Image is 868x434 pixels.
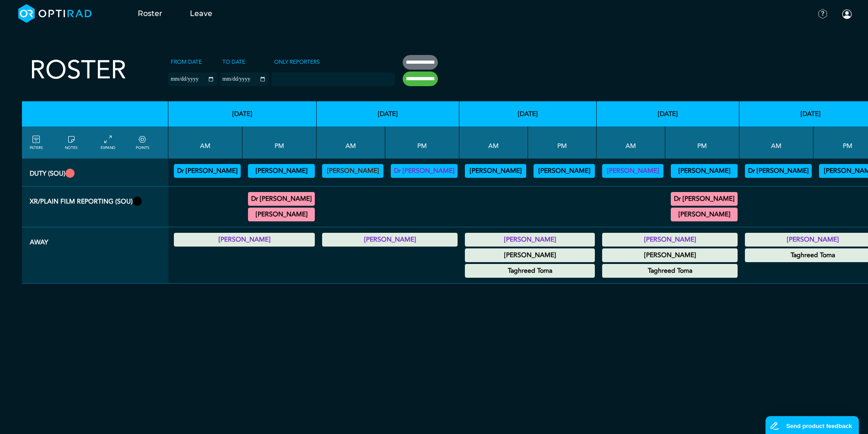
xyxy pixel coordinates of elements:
summary: Dr [PERSON_NAME] [249,193,313,204]
div: General XR 17:30 - 18:00 [248,208,315,221]
th: AM [459,126,528,159]
div: XR Paediatrics 16:00 - 17:00 [671,208,738,221]
div: Vetting (30 PF Points) 13:00 - 17:00 [534,164,595,178]
a: FILTERS [30,134,43,151]
a: collapse/expand entries [101,134,115,151]
th: AM [739,126,814,159]
div: General XR 12:00 - 14:00 [671,192,738,206]
th: AM [597,126,665,159]
div: Annual Leave 00:00 - 23:59 [465,264,595,278]
th: PM [665,126,739,159]
summary: Taghreed Toma [466,265,593,276]
th: PM [528,126,597,159]
th: [DATE] [317,101,459,126]
summary: [PERSON_NAME] [672,209,736,220]
label: From date [168,55,205,69]
div: Vetting 13:00 - 17:00 [391,164,458,178]
summary: [PERSON_NAME] [466,234,593,245]
div: Vetting 09:00 - 13:00 [602,164,663,178]
div: Vetting 09:00 - 13:00 [322,164,383,178]
div: Other Leave 00:00 - 23:59 [602,248,738,262]
summary: [PERSON_NAME] [249,209,313,220]
div: Annual Leave 00:00 - 23:59 [174,233,315,247]
h2: Roster [30,55,126,86]
div: Vetting (30 PF Points) 13:00 - 17:00 [671,164,738,178]
th: [DATE] [168,101,317,126]
summary: Dr [PERSON_NAME] [175,165,239,176]
summary: Dr [PERSON_NAME] [392,165,456,176]
th: AM [168,126,243,159]
summary: [PERSON_NAME] [323,165,382,176]
div: Annual Leave 00:00 - 23:59 [465,248,595,262]
th: [DATE] [597,101,739,126]
summary: [PERSON_NAME] [672,165,736,176]
summary: Dr [PERSON_NAME] [746,165,810,176]
th: Duty (SOU) [22,159,168,187]
div: Annual Leave 00:00 - 23:59 [602,233,738,247]
summary: [PERSON_NAME] [604,165,662,176]
summary: [PERSON_NAME] [249,165,313,176]
div: Vetting (30 PF Points) 13:00 - 17:00 [248,164,315,178]
a: collapse/expand expected points [136,134,149,151]
summary: [PERSON_NAME] [466,165,525,176]
summary: [PERSON_NAME] [175,234,313,245]
div: Annual Leave 00:00 - 23:59 [602,264,738,278]
input: null [272,74,318,82]
summary: [PERSON_NAME] [323,234,456,245]
div: Annual Leave 00:00 - 23:59 [465,233,595,247]
summary: Dr [PERSON_NAME] [672,193,736,204]
div: General XR 15:00 - 17:00 [248,192,315,206]
summary: [PERSON_NAME] [604,250,736,261]
th: [DATE] [459,101,597,126]
th: XR/Plain Film Reporting (SOU) [22,187,168,227]
label: To date [220,55,248,69]
th: Away [22,227,168,284]
img: brand-opti-rad-logos-blue-and-white-d2f68631ba2948856bd03f2d395fb146ddc8fb01b4b6e9315ea85fa773367... [18,4,92,23]
div: Vetting (30 PF Points) 09:00 - 13:00 [465,164,526,178]
th: AM [317,126,385,159]
div: Vetting (30 PF Points) 09:00 - 13:00 [745,164,812,178]
th: PM [385,126,459,159]
div: Vetting 09:00 - 13:00 [174,164,241,178]
summary: [PERSON_NAME] [466,250,593,261]
summary: [PERSON_NAME] [535,165,593,176]
summary: [PERSON_NAME] [604,234,736,245]
label: Only Reporters [271,55,323,69]
div: Annual Leave 00:00 - 23:59 [322,233,458,247]
summary: Taghreed Toma [604,265,736,276]
th: PM [243,126,317,159]
a: show/hide notes [65,134,77,151]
